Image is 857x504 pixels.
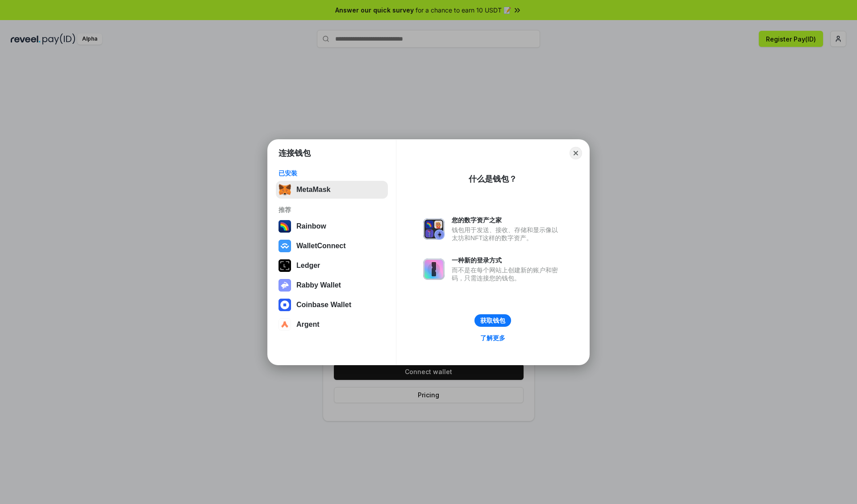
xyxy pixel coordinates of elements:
[475,332,511,344] a: 了解更多
[276,316,388,333] button: Argent
[452,226,562,242] div: 钱包用于发送、接收、存储和显示像以太坊和NFT这样的数字资产。
[452,256,562,264] div: 一种新的登录方式
[423,218,445,240] img: svg+xml,%3Csvg%20xmlns%3D%22http%3A%2F%2Fwww.w3.org%2F2000%2Fsvg%22%20fill%3D%22none%22%20viewBox...
[276,237,388,255] button: WalletConnect
[276,181,388,199] button: MetaMask
[279,279,291,292] img: svg+xml,%3Csvg%20xmlns%3D%22http%3A%2F%2Fwww.w3.org%2F2000%2Fsvg%22%20fill%3D%22none%22%20viewBox...
[276,296,388,314] button: Coinbase Wallet
[570,147,582,159] button: Close
[452,216,562,224] div: 您的数字资产之家
[480,334,505,342] div: 了解更多
[276,217,388,235] button: Rainbow
[276,257,388,275] button: Ledger
[279,220,291,233] img: svg+xml,%3Csvg%20width%3D%22120%22%20height%3D%22120%22%20viewBox%3D%220%200%20120%20120%22%20fil...
[423,258,445,280] img: svg+xml,%3Csvg%20xmlns%3D%22http%3A%2F%2Fwww.w3.org%2F2000%2Fsvg%22%20fill%3D%22none%22%20viewBox...
[279,299,291,311] img: svg+xml,%3Csvg%20width%3D%2228%22%20height%3D%2228%22%20viewBox%3D%220%200%2028%2028%22%20fill%3D...
[452,266,562,282] div: 而不是在每个网站上创建新的账户和密码，只需连接您的钱包。
[276,276,388,294] button: Rabby Wallet
[279,206,385,214] div: 推荐
[296,262,320,270] div: Ledger
[296,222,326,230] div: Rainbow
[469,174,517,184] div: 什么是钱包？
[296,186,330,194] div: MetaMask
[279,259,291,272] img: svg+xml,%3Csvg%20xmlns%3D%22http%3A%2F%2Fwww.w3.org%2F2000%2Fsvg%22%20width%3D%2228%22%20height%3...
[279,183,291,196] img: svg+xml,%3Csvg%20fill%3D%22none%22%20height%3D%2233%22%20viewBox%3D%220%200%2035%2033%22%20width%...
[296,301,351,309] div: Coinbase Wallet
[279,169,385,177] div: 已安装
[279,240,291,252] img: svg+xml,%3Csvg%20width%3D%2228%22%20height%3D%2228%22%20viewBox%3D%220%200%2028%2028%22%20fill%3D...
[296,242,346,250] div: WalletConnect
[296,321,320,329] div: Argent
[296,281,341,289] div: Rabby Wallet
[474,314,511,327] button: 获取钱包
[279,148,311,158] h1: 连接钱包
[480,317,505,325] div: 获取钱包
[279,318,291,331] img: svg+xml,%3Csvg%20width%3D%2228%22%20height%3D%2228%22%20viewBox%3D%220%200%2028%2028%22%20fill%3D...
